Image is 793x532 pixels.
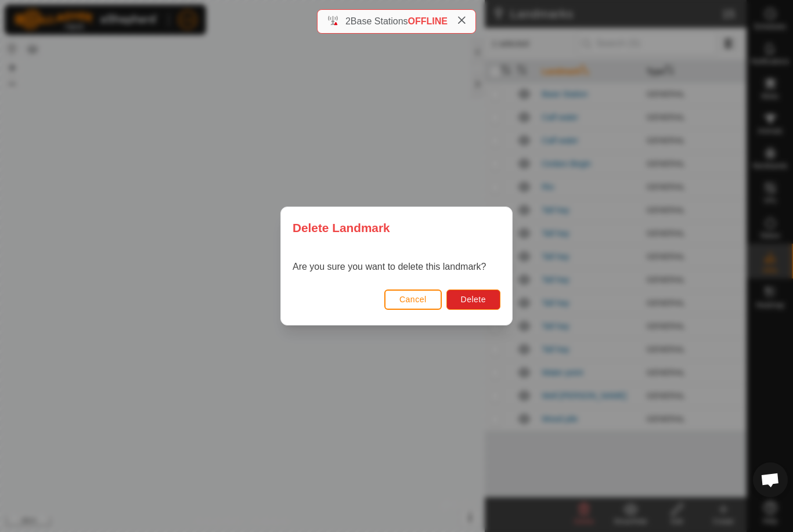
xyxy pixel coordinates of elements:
[753,462,788,497] div: Open chat
[461,295,486,304] span: Delete
[293,262,486,272] span: Are you sure you want to delete this landmark?
[399,295,427,304] span: Cancel
[345,16,351,26] span: 2
[293,219,390,237] span: Delete Landmark
[351,16,408,26] span: Base Stations
[446,289,500,310] button: Delete
[384,289,442,310] button: Cancel
[408,16,448,26] span: OFFLINE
